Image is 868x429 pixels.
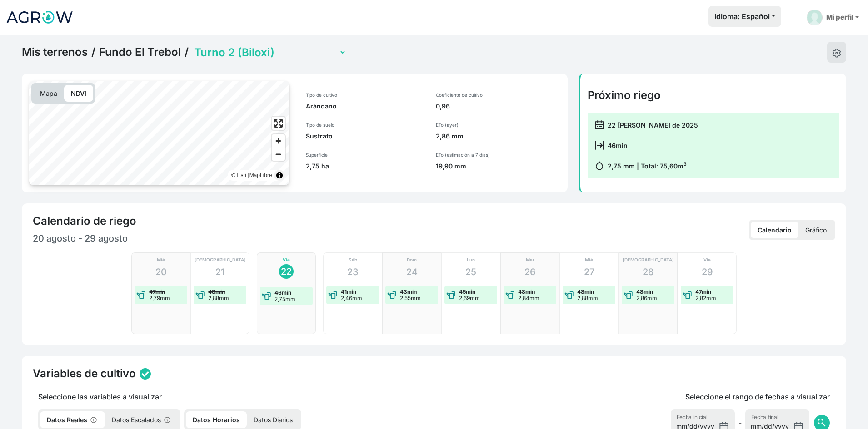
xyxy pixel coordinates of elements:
img: calendar [595,141,604,150]
h4: Calendario de riego [33,214,136,228]
p: Vie [283,256,290,263]
strong: 45min [459,288,475,295]
p: Superficie [306,152,425,158]
strong: 48min [577,288,594,295]
p: 26 [524,265,536,279]
p: 2,75mm [274,296,295,302]
p: 2,86mm [636,295,657,301]
a: Fundo El Trebol [99,45,181,59]
p: 22 [PERSON_NAME] de 2025 [608,120,698,130]
strong: 43min [400,288,417,295]
p: 28 [643,265,654,279]
h4: Próximo riego [588,89,839,102]
canvas: Map [29,81,289,185]
p: Seleccione el rango de fechas a visualizar [685,391,830,402]
p: Mié [585,256,593,263]
a: Mis terrenos [22,45,88,59]
strong: 48min [636,288,653,295]
p: 2,75 mm | Total: 75,60 [608,161,687,171]
strong: 48min [518,288,535,295]
span: / [91,45,95,59]
a: Mi perfil [803,6,863,29]
p: Seleccione las variables a visualizar [33,391,496,402]
p: 24 [406,265,418,279]
strong: 48min [208,288,225,295]
p: Vie [703,256,711,263]
button: Zoom in [272,134,285,148]
p: 20 [155,265,167,279]
p: 29 [702,265,713,279]
p: Calendario [751,222,798,238]
img: water-event [387,291,396,300]
img: water-event [624,291,633,300]
p: 46min [608,141,628,150]
span: search [816,417,827,428]
img: water-event [262,291,271,301]
sup: 3 [683,161,687,167]
img: water-event [564,291,574,300]
button: Zoom out [272,148,285,161]
p: Mié [157,256,165,263]
span: m [678,162,687,170]
p: 19,90 mm [436,162,560,171]
strong: 47min [695,288,711,295]
strong: 46min [274,289,291,296]
p: 22 [281,265,292,278]
strong: 47min [149,288,165,295]
p: ETo (ayer) [436,122,560,128]
img: Agrow Analytics [5,6,74,29]
p: 25 [465,265,476,279]
p: Datos Reales [40,411,105,428]
p: Datos Escalados [105,411,179,428]
span: / [185,45,189,59]
p: Coeficiente de cultivo [436,92,560,98]
span: - [738,417,742,428]
img: calendar [595,161,604,170]
img: calendar [595,120,604,129]
p: NDVI [64,85,93,102]
button: Idioma: Español [708,6,781,27]
p: Sáb [349,256,357,263]
p: 0,96 [436,102,560,111]
p: 2,86 mm [436,132,560,141]
p: 2,55mm [400,295,421,301]
p: Tipo de suelo [306,122,425,128]
p: Datos Horarios [186,411,247,428]
img: User [807,10,823,25]
p: 2,88mm [208,295,229,301]
p: 2,82mm [695,295,716,301]
div: © Esri | [231,171,272,180]
h4: Variables de cultivo [33,367,136,380]
img: water-event [328,291,337,300]
img: water-event [136,291,145,300]
p: 21 [215,265,224,279]
a: MapLibre [249,172,272,178]
p: 2,79mm [149,295,170,301]
img: edit [832,49,841,58]
p: Mapa [33,85,64,102]
p: Gráfico [798,222,833,238]
p: 2,84mm [518,295,539,301]
p: Mar [526,256,534,263]
p: 2,69mm [459,295,480,301]
p: 23 [347,265,359,279]
button: Enter fullscreen [272,117,285,130]
p: Sustrato [306,132,425,141]
p: Arándano [306,102,425,111]
p: 27 [584,265,594,279]
img: water-event [505,291,514,300]
p: 2,88mm [577,295,598,301]
select: Terrain Selector [192,45,346,59]
p: 2,75 ha [306,162,425,171]
p: Lun [467,256,475,263]
img: water-event [195,291,205,300]
strong: 41min [341,288,356,295]
p: [DEMOGRAPHIC_DATA] [623,256,674,263]
p: ETo (estimación a 7 días) [436,152,560,158]
p: Tipo de cultivo [306,92,425,98]
p: 20 agosto - 29 agosto [33,232,434,245]
p: Dom [407,256,417,263]
p: 2,46mm [341,295,362,301]
img: status [140,368,151,380]
summary: Toggle attribution [274,170,285,181]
